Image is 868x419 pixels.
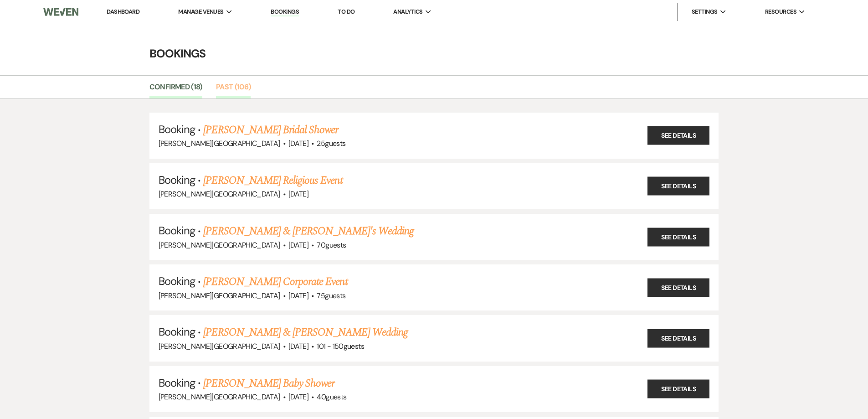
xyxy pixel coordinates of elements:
[107,8,139,16] a: Dashboard
[159,376,195,390] span: Booking
[338,8,354,16] a: To Do
[178,7,223,16] span: Manage Venues
[288,341,308,351] span: [DATE]
[203,122,338,138] a: [PERSON_NAME] Bridal Shower
[159,291,280,300] span: [PERSON_NAME][GEOGRAPHIC_DATA]
[216,81,251,98] a: Past (106)
[159,223,195,238] span: Booking
[288,240,308,250] span: [DATE]
[288,392,308,402] span: [DATE]
[288,189,308,199] span: [DATE]
[317,392,346,402] span: 40 guests
[765,7,796,16] span: Resources
[271,8,299,16] a: Bookings
[317,139,345,148] span: 25 guests
[647,380,709,398] a: See Details
[159,122,195,136] span: Booking
[203,324,407,341] a: [PERSON_NAME] & [PERSON_NAME] Wedding
[203,274,347,290] a: [PERSON_NAME] Corporate Event
[647,329,709,347] a: See Details
[692,7,718,16] span: Settings
[159,325,195,339] span: Booking
[647,228,709,246] a: See Details
[647,278,709,297] a: See Details
[159,139,280,148] span: [PERSON_NAME][GEOGRAPHIC_DATA]
[647,177,709,196] a: See Details
[159,341,280,351] span: [PERSON_NAME][GEOGRAPHIC_DATA]
[317,341,364,351] span: 101 - 150 guests
[647,126,709,145] a: See Details
[43,2,78,21] img: Weven Logo
[393,7,422,16] span: Analytics
[159,173,195,187] span: Booking
[159,240,280,250] span: [PERSON_NAME][GEOGRAPHIC_DATA]
[149,81,202,98] a: Confirmed (18)
[203,172,342,189] a: [PERSON_NAME] Religious Event
[159,189,280,199] span: [PERSON_NAME][GEOGRAPHIC_DATA]
[203,223,414,239] a: [PERSON_NAME] & [PERSON_NAME]'s Wedding
[203,375,334,392] a: [PERSON_NAME] Baby Shower
[159,274,195,288] span: Booking
[288,291,308,300] span: [DATE]
[106,46,762,62] h4: Bookings
[159,392,280,402] span: [PERSON_NAME][GEOGRAPHIC_DATA]
[317,240,346,250] span: 70 guests
[288,139,308,148] span: [DATE]
[317,291,345,300] span: 75 guests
